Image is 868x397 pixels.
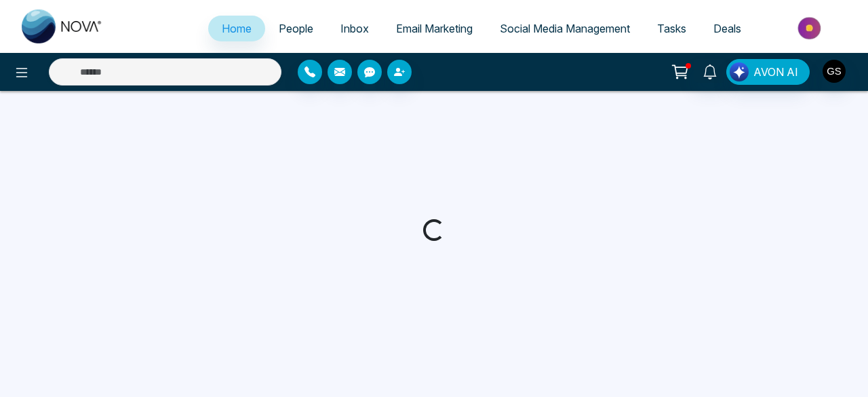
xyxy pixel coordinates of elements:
img: Lead Flow [730,62,749,81]
a: Deals [700,16,755,41]
a: Inbox [327,16,382,41]
span: Social Media Management [500,22,630,35]
img: Market-place.gif [762,13,860,43]
span: Email Marketing [396,22,473,35]
img: Nova CRM Logo [22,10,103,43]
a: Social Media Management [486,16,644,41]
span: Tasks [657,22,686,35]
button: AVON AI [726,59,810,85]
span: Deals [713,22,741,35]
span: Inbox [340,22,369,35]
span: AVON AI [753,64,798,80]
a: People [265,16,327,41]
a: Email Marketing [382,16,486,41]
span: People [279,22,313,35]
a: Tasks [644,16,700,41]
img: User Avatar [823,60,846,83]
a: Home [208,16,265,41]
span: Home [222,22,252,35]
